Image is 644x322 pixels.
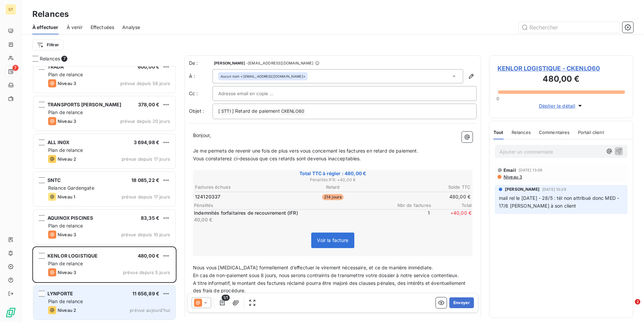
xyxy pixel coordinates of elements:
[48,261,83,266] span: Plan de relance
[503,174,522,180] span: Niveau 3
[220,74,239,79] em: Aucun nom
[32,66,176,322] div: grid
[195,193,220,200] span: 124120337
[193,265,433,270] span: Nous vous [MEDICAL_DATA] formellement d’effectuer le virement nécessaire, et ce de manière immédi...
[5,307,16,318] img: Logo LeanPay
[141,215,159,221] span: 83,35 €
[539,102,576,109] span: Déplier le détail
[58,194,75,199] span: Niveau 1
[189,73,213,80] label: À :
[67,24,83,31] span: À venir
[138,102,159,107] span: 378,00 €
[48,223,83,229] span: Plan de relance
[389,210,430,223] span: 1
[58,118,76,124] span: Niveau 3
[539,130,570,135] span: Commentaires
[280,108,305,115] span: CKENLO60
[379,184,471,191] th: Solde TTC
[48,185,94,191] span: Relance Gardengate
[195,184,286,191] th: Factures échues
[505,186,540,192] span: [PERSON_NAME]
[542,187,566,191] span: [DATE] 10:29
[91,24,115,31] span: Effectuées
[189,108,204,114] span: Objet :
[132,291,159,296] span: 11 656,89 €
[32,8,69,20] h3: Relances
[621,299,637,315] iframe: Intercom live chat
[391,203,431,208] span: Nbr de factures
[120,118,170,124] span: prévue depuis 20 jours
[58,232,76,237] span: Niveau 3
[431,203,472,208] span: Total
[131,177,159,183] span: 18 085,22 €
[193,280,467,294] span: A titre informatif, le montant des factures réclamé pourra être majoré des clauses pénales, des i...
[232,108,280,114] span: ] Retard de paiement
[58,307,76,313] span: Niveau 2
[287,184,379,191] th: Retard
[193,132,211,138] span: Bonjour,
[5,66,16,77] a: 7
[189,60,213,66] span: De :
[12,65,19,71] span: 7
[120,81,170,86] span: prévue depuis 58 jours
[48,72,83,77] span: Plan de relance
[189,90,213,97] label: Cc :
[32,24,59,31] span: À effectuer
[138,64,159,70] span: 600,00 €
[121,232,170,237] span: prévue depuis 10 jours
[32,39,63,50] button: Filtrer
[48,298,83,304] span: Plan de relance
[317,237,348,243] span: Voir la facture
[194,216,388,223] p: 40,00 €
[48,147,83,153] span: Plan de relance
[193,272,459,278] span: En cas de non-paiement sous 8 jours, nous serons contraints de transmettre votre dossier à notre ...
[537,102,586,110] button: Déplier le détail
[47,139,69,145] span: ALL INOX
[512,130,531,135] span: Relances
[322,194,344,200] span: 214 jours
[48,109,83,115] span: Plan de relance
[138,253,159,259] span: 480,00 €
[519,168,543,172] span: [DATE] 13:09
[194,170,472,177] span: Total TTC à régler : 480,00 €
[578,130,604,135] span: Portail client
[497,73,625,86] h3: 480,00 €
[519,22,620,33] input: Rechercher
[122,194,170,199] span: prévue depuis 17 jours
[47,253,98,259] span: KENLOR LOGISTIQUE
[220,108,232,115] span: STTI
[58,156,76,162] span: Niveau 2
[218,108,220,114] span: [
[47,64,64,70] span: TRADA
[222,295,230,301] span: 1/1
[220,74,305,79] div: <[EMAIL_ADDRESS][DOMAIN_NAME]>
[5,4,16,15] div: ST
[122,156,170,162] span: prévue depuis 17 jours
[58,81,76,86] span: Niveau 3
[499,195,620,209] span: mail rel le [DATE] - 28/5 : tél non attribué donc MED - 17/6 [PERSON_NAME] à son client
[194,177,472,183] span: Pénalités IFR : + 40,00 €
[40,55,60,62] span: Relances
[47,102,122,107] span: TRANSPORTS [PERSON_NAME]
[134,139,160,145] span: 3 694,98 €
[61,56,67,62] span: 7
[47,177,61,183] span: SNTC
[246,61,313,65] span: - [EMAIL_ADDRESS][DOMAIN_NAME]
[214,61,245,65] span: [PERSON_NAME]
[449,297,474,308] button: Envoyer
[58,270,76,275] span: Niveau 3
[47,215,93,221] span: AQUINOX PISCINES
[47,291,73,296] span: LYNPORTE
[194,203,391,208] span: Pénalités
[123,270,170,275] span: prévue depuis 5 jours
[493,130,504,135] span: Tout
[497,64,625,73] span: KENLOR LOGISTIQUE - CKENLO60
[379,193,471,200] td: 480,00 €
[635,299,640,304] span: 2
[504,167,516,173] span: Email
[193,148,418,154] span: Je me permets de revenir une fois de plus vers vous concernant les factures en retard de paiement.
[122,24,140,31] span: Analyse
[193,156,361,161] span: Vous constaterez ci-dessous que ces retards sont devenus inacceptables.
[218,88,291,99] input: Adresse email en copie ...
[431,210,472,223] span: + 40,00 €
